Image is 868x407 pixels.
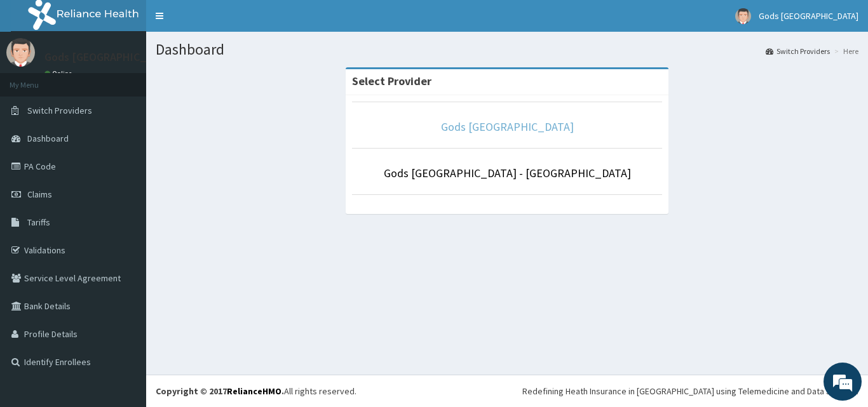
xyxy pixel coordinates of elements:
a: Gods [GEOGRAPHIC_DATA] [441,119,574,134]
span: Gods [GEOGRAPHIC_DATA] [759,10,858,22]
img: User Image [6,38,35,67]
footer: All rights reserved. [146,375,868,407]
a: Online [44,69,75,78]
strong: Select Provider [352,74,431,88]
span: Switch Providers [27,105,92,116]
strong: Copyright © 2017 . [156,385,284,397]
span: Tariffs [27,217,50,228]
span: Claims [27,189,52,200]
h1: Dashboard [156,41,858,58]
a: Gods [GEOGRAPHIC_DATA] - [GEOGRAPHIC_DATA] [384,166,631,180]
a: RelianceHMO [227,385,281,397]
div: Redefining Heath Insurance in [GEOGRAPHIC_DATA] using Telemedicine and Data Science! [522,385,858,397]
img: User Image [735,8,751,24]
li: Here [831,46,858,57]
span: Dashboard [27,133,69,144]
a: Switch Providers [766,46,830,57]
p: Gods [GEOGRAPHIC_DATA] [44,51,177,63]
